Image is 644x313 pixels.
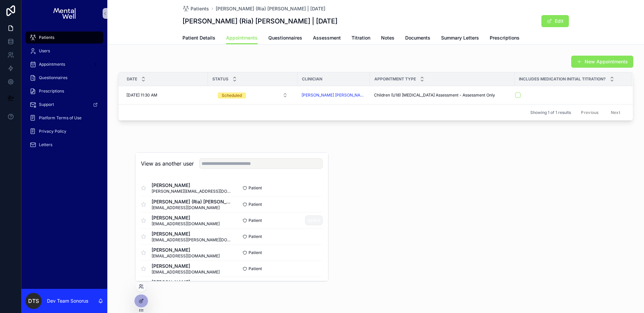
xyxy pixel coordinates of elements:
a: Children (U18) [MEDICAL_DATA] Assessment - Assessment Only [374,92,511,98]
span: Showing 1 of 1 results [530,110,571,115]
a: Questionnaires [268,32,302,45]
span: [PERSON_NAME] [152,263,220,269]
a: Prescriptions [25,85,103,97]
a: Notes [381,32,394,45]
button: Edit [541,15,569,27]
span: Patients [191,5,209,12]
button: New Appointments [571,56,633,68]
a: Titration [352,32,370,45]
span: Platform Terms of Use [39,115,82,121]
a: Assessment [313,32,341,45]
a: [DATE] 11:30 AM [126,92,204,98]
span: Status [212,76,228,82]
span: Clinician [302,76,322,82]
span: Questionnaires [268,35,302,41]
a: Questionnaires [25,72,103,84]
a: Patients [182,5,209,12]
img: App logo [53,8,75,19]
a: Summary Letters [441,32,479,45]
span: Patient [249,202,262,207]
button: Select Button [212,89,293,101]
div: scrollable content [21,27,107,160]
span: Date [127,76,137,82]
span: Questionnaires [39,75,67,80]
span: Includes Medication Initial Titration? [519,76,606,82]
span: Patient [249,250,262,255]
span: Prescriptions [39,88,64,94]
span: Patients [39,35,54,40]
span: [EMAIL_ADDRESS][PERSON_NAME][DOMAIN_NAME] [152,237,232,243]
span: [EMAIL_ADDRESS][DOMAIN_NAME] [152,253,220,259]
span: Summary Letters [441,35,479,41]
a: [PERSON_NAME] (Ria) [PERSON_NAME] | [DATE] [216,5,325,12]
span: [PERSON_NAME] [152,182,232,189]
a: [PERSON_NAME] [PERSON_NAME] [302,92,366,98]
a: Select Button [212,89,293,102]
a: Patient Details [182,32,215,45]
span: Assessment [313,35,341,41]
span: [EMAIL_ADDRESS][DOMAIN_NAME] [152,269,220,275]
span: [PERSON_NAME] [152,231,232,237]
span: Children (U18) [MEDICAL_DATA] Assessment - Assessment Only [374,92,495,98]
span: Privacy Policy [39,129,66,134]
span: Support [39,102,54,107]
a: Documents [405,32,430,45]
span: Titration [352,35,370,41]
span: [PERSON_NAME] [152,247,220,253]
button: Select [305,215,323,225]
span: [EMAIL_ADDRESS][DOMAIN_NAME] [152,221,220,227]
span: [PERSON_NAME][EMAIL_ADDRESS][DOMAIN_NAME] [152,189,232,194]
span: Patient [249,234,262,239]
span: [PERSON_NAME] [152,214,220,221]
a: Prescriptions [490,32,520,45]
div: Scheduled [222,92,242,99]
span: Appointments [226,35,258,41]
a: Patients [25,32,103,44]
a: Appointments [25,58,103,70]
a: Letters [25,139,103,151]
h1: [PERSON_NAME] (Ria) [PERSON_NAME] | [DATE] [182,16,337,26]
span: [PERSON_NAME] [152,279,220,286]
span: Patient [249,266,262,271]
span: Users [39,48,50,54]
span: Letters [39,142,52,147]
span: Appointment Type [374,76,416,82]
span: Prescriptions [490,35,520,41]
span: Documents [405,35,430,41]
span: Patient [249,185,262,191]
span: [DATE] 11:30 AM [126,92,157,98]
a: Users [25,45,103,57]
span: Patient [249,218,262,223]
a: Platform Terms of Use [25,112,103,124]
a: Privacy Policy [25,125,103,137]
span: DTS [28,297,39,305]
span: Appointments [39,62,65,67]
span: [PERSON_NAME] (Ria) [PERSON_NAME] [152,198,232,205]
a: Support [25,99,103,111]
p: Dev Team Sonorus [47,298,88,304]
h2: View as another user [141,160,194,168]
a: Appointments [226,32,258,45]
span: Patient Details [182,35,215,41]
span: [EMAIL_ADDRESS][DOMAIN_NAME] [152,205,232,210]
span: Notes [381,35,394,41]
